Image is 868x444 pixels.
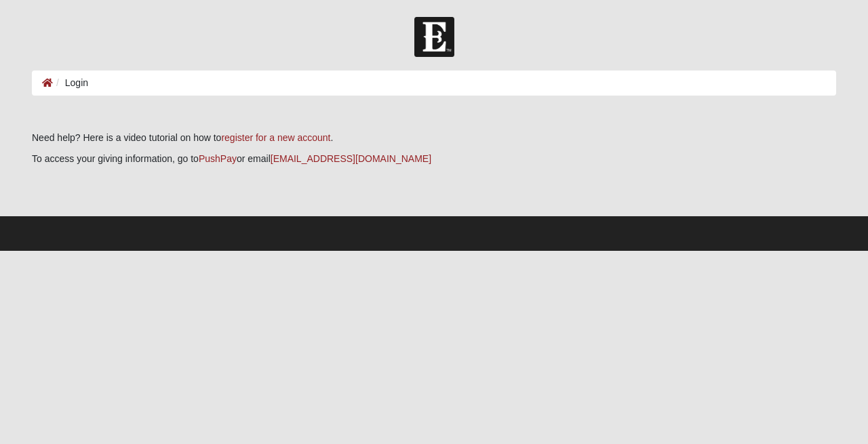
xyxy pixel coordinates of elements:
a: [EMAIL_ADDRESS][DOMAIN_NAME] [271,153,431,164]
a: PushPay [199,153,237,164]
p: Need help? Here is a video tutorial on how to . [32,131,836,145]
img: Church of Eleven22 Logo [414,17,454,57]
p: To access your giving information, go to or email [32,152,836,166]
a: register for a new account [221,132,330,143]
li: Login [53,76,88,90]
